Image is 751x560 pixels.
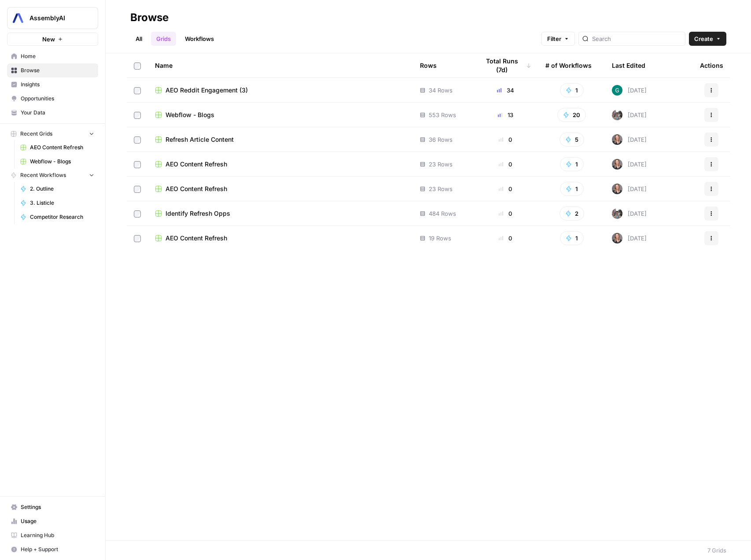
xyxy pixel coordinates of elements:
[155,209,406,218] a: Identify Refresh Opps
[155,53,406,77] div: Name
[592,34,681,43] input: Search
[7,106,98,120] a: Your Data
[130,32,147,46] a: All
[560,182,584,196] button: 1
[689,32,726,46] button: Create
[612,184,647,194] div: [DATE]
[166,135,234,144] span: Refresh Article Content
[21,95,94,103] span: Opportunities
[16,155,98,169] a: Webflow - Blogs
[151,32,176,46] a: Grids
[30,158,94,166] span: Webflow - Blogs
[479,111,531,119] div: 13
[21,81,94,88] span: Insights
[30,213,94,221] span: Competitor Research
[7,169,98,182] button: Recent Workflows
[30,199,94,207] span: 3. Listicle
[429,160,453,169] span: 23 Rows
[560,133,584,147] button: 5
[7,33,98,46] button: New
[612,233,647,243] div: [DATE]
[429,86,453,95] span: 34 Rows
[30,144,94,151] span: AEO Content Refresh
[7,7,98,29] button: Workspace: AssemblyAI
[155,184,406,193] a: AEO Content Refresh
[612,184,622,194] img: u13gwt194sd4qc1jrypxg1l0agas
[545,53,592,77] div: # of Workflows
[612,53,645,77] div: Last Edited
[166,86,248,95] span: AEO Reddit Engagement (3)
[155,86,406,95] a: AEO Reddit Engagement (3)
[7,528,98,542] a: Learning Hub
[21,503,94,511] span: Settings
[42,35,55,44] span: New
[479,86,531,95] div: 34
[7,514,98,528] a: Usage
[7,127,98,140] button: Recent Grids
[429,184,453,193] span: 23 Rows
[560,231,584,245] button: 1
[155,111,406,119] a: Webflow - Blogs
[7,49,98,63] a: Home
[479,209,531,218] div: 0
[130,11,169,25] div: Browse
[612,159,647,169] div: [DATE]
[560,157,584,171] button: 1
[7,92,98,106] a: Opportunities
[7,500,98,514] a: Settings
[612,85,647,96] div: [DATE]
[180,32,219,46] a: Workflows
[10,10,26,26] img: AssemblyAI Logo
[16,196,98,210] a: 3. Listicle
[429,234,451,243] span: 19 Rows
[29,14,83,22] span: AssemblyAI
[612,134,622,145] img: u13gwt194sd4qc1jrypxg1l0agas
[479,53,531,77] div: Total Runs (7d)
[612,208,622,219] img: a2mlt6f1nb2jhzcjxsuraj5rj4vi
[21,531,94,539] span: Learning Hub
[479,160,531,169] div: 0
[557,108,586,122] button: 20
[166,160,227,169] span: AEO Content Refresh
[155,160,406,169] a: AEO Content Refresh
[21,517,94,525] span: Usage
[479,135,531,144] div: 0
[612,110,647,120] div: [DATE]
[20,171,66,179] span: Recent Workflows
[155,135,406,144] a: Refresh Article Content
[612,110,622,120] img: a2mlt6f1nb2jhzcjxsuraj5rj4vi
[166,111,214,119] span: Webflow - Blogs
[166,184,227,193] span: AEO Content Refresh
[694,34,713,43] span: Create
[479,184,531,193] div: 0
[547,34,561,43] span: Filter
[479,234,531,243] div: 0
[16,210,98,224] a: Competitor Research
[21,66,94,74] span: Browse
[21,545,94,553] span: Help + Support
[707,546,726,555] div: 7 Grids
[21,52,94,60] span: Home
[612,208,647,219] div: [DATE]
[612,233,622,243] img: u13gwt194sd4qc1jrypxg1l0agas
[7,77,98,92] a: Insights
[700,53,723,77] div: Actions
[429,111,456,119] span: 553 Rows
[7,542,98,556] button: Help + Support
[166,209,230,218] span: Identify Refresh Opps
[420,53,437,77] div: Rows
[155,234,406,243] a: AEO Content Refresh
[16,182,98,196] a: 2. Outline
[612,159,622,169] img: u13gwt194sd4qc1jrypxg1l0agas
[16,140,98,155] a: AEO Content Refresh
[541,32,575,46] button: Filter
[7,63,98,77] a: Browse
[612,134,647,145] div: [DATE]
[612,85,622,96] img: ta2ocw7lbhelvj48ne7puf0aixb5
[20,130,52,138] span: Recent Grids
[429,209,456,218] span: 484 Rows
[560,206,584,221] button: 2
[30,185,94,193] span: 2. Outline
[560,83,584,97] button: 1
[166,234,227,243] span: AEO Content Refresh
